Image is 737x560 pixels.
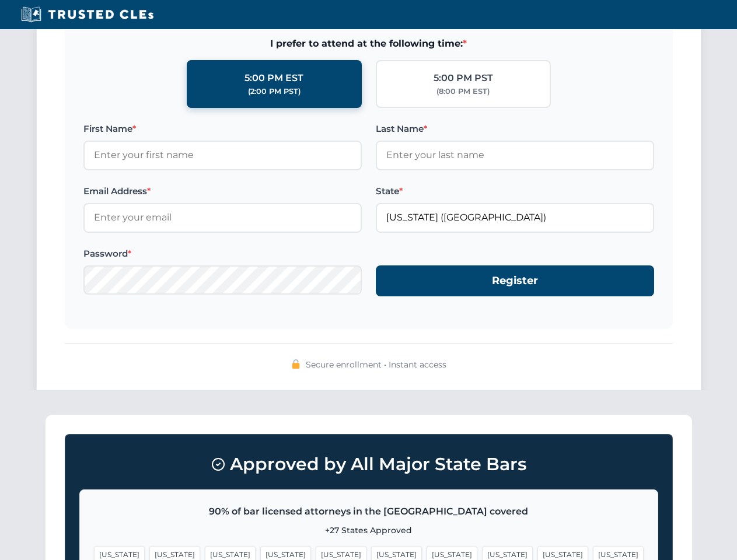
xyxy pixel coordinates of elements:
[376,141,654,170] input: Enter your last name
[248,86,301,97] div: (2:00 PM PST)
[376,184,654,198] label: State
[94,504,644,519] p: 90% of bar licensed attorneys in the [GEOGRAPHIC_DATA] covered
[83,141,362,170] input: Enter your first name
[436,86,490,97] div: (8:00 PM EST)
[376,265,654,296] button: Register
[244,71,303,86] div: 5:00 PM EST
[376,203,654,232] input: Florida (FL)
[376,122,654,136] label: Last Name
[18,6,157,23] img: Trusted CLEs
[434,71,493,86] div: 5:00 PM PST
[83,36,654,51] span: I prefer to attend at the following time:
[306,358,446,371] span: Secure enrollment • Instant access
[83,122,362,136] label: First Name
[79,449,658,480] h3: Approved by All Major State Bars
[83,184,362,198] label: Email Address
[94,524,644,537] p: +27 States Approved
[83,247,362,261] label: Password
[291,359,301,369] img: 🔒
[83,203,362,232] input: Enter your email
